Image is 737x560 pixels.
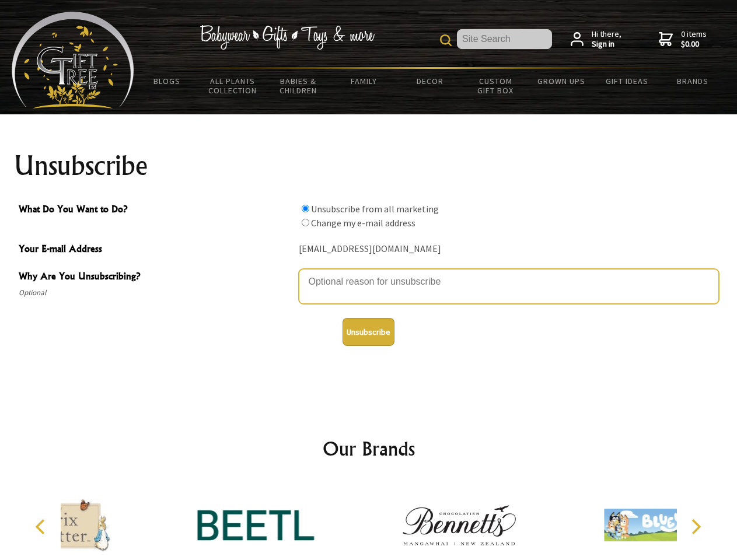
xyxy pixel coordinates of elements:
[14,152,724,180] h1: Unsubscribe
[19,286,293,300] span: Optional
[12,12,134,108] img: Babyware - Gifts - Toys and more...
[23,435,714,463] h2: Our Brands
[266,69,331,103] a: Babies & Children
[29,514,55,540] button: Previous
[592,29,621,50] span: Hi there,
[19,269,293,286] span: Why Are You Unsubscribing?
[19,202,293,219] span: What Do You Want to Do?
[660,69,726,93] a: Brands
[200,69,266,103] a: All Plants Collection
[343,318,394,346] button: Unsubscribe
[311,217,415,229] label: Change my e-mail address
[302,205,309,212] input: What Do You Want to Do?
[463,69,529,103] a: Custom Gift Box
[659,29,707,50] a: 0 items$0.00
[311,203,439,215] label: Unsubscribe from all marketing
[528,69,594,93] a: Grown Ups
[134,69,200,93] a: BLOGS
[299,240,719,258] div: [EMAIL_ADDRESS][DOMAIN_NAME]
[592,39,621,50] strong: Sign in
[440,34,452,46] img: product search
[681,29,707,50] span: 0 items
[331,69,397,93] a: Family
[397,69,463,93] a: Decor
[457,29,552,49] input: Site Search
[19,242,293,258] span: Your E-mail Address
[299,269,719,304] textarea: Why Are You Unsubscribing?
[681,39,707,50] strong: $0.00
[571,29,621,50] a: Hi there,Sign in
[200,25,375,50] img: Babywear - Gifts - Toys & more
[302,219,309,226] input: What Do You Want to Do?
[683,514,708,540] button: Next
[594,69,660,93] a: Gift Ideas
